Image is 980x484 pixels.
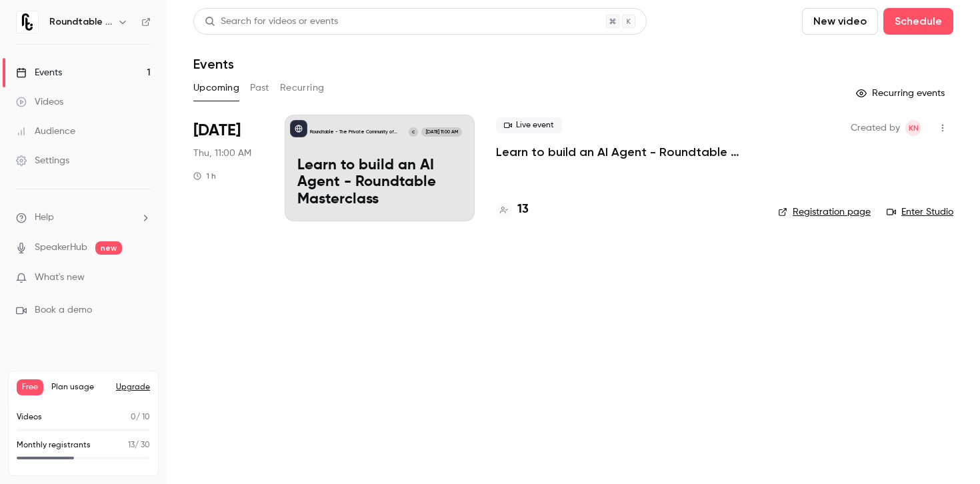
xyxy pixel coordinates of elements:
[16,125,75,138] div: Audience
[778,205,871,219] a: Registration page
[205,15,338,29] div: Search for videos or events
[35,241,87,255] a: SpeakerHub
[850,83,953,104] button: Recurring events
[95,241,122,255] span: new
[496,144,757,160] a: Learn to build an AI Agent - Roundtable Masterclass
[17,439,91,451] p: Monthly registrants
[16,95,63,109] div: Videos
[128,439,150,451] p: / 30
[883,8,953,35] button: Schedule
[408,127,419,137] div: C
[517,201,529,219] h4: 13
[16,154,69,167] div: Settings
[193,77,239,99] button: Upcoming
[193,171,216,181] div: 1 h
[887,205,953,219] a: Enter Studio
[116,382,150,393] button: Upgrade
[16,66,62,79] div: Events
[131,411,150,423] p: / 10
[496,117,562,133] span: Live event
[285,115,475,221] a: Learn to build an AI Agent - Roundtable MasterclassRoundtable - The Private Community of Founders...
[250,77,269,99] button: Past
[297,157,462,209] p: Learn to build an AI Agent - Roundtable Masterclass
[310,129,407,135] p: Roundtable - The Private Community of Founders
[35,303,92,317] span: Book a demo
[193,56,234,72] h1: Events
[193,115,263,221] div: Sep 4 Thu, 11:00 AM (Europe/London)
[17,411,42,423] p: Videos
[51,382,108,393] span: Plan usage
[17,379,43,395] span: Free
[135,272,151,284] iframe: Noticeable Trigger
[35,271,85,285] span: What's new
[128,441,135,449] span: 13
[49,15,112,29] h6: Roundtable - The Private Community of Founders
[193,147,251,160] span: Thu, 11:00 AM
[35,211,54,225] span: Help
[280,77,325,99] button: Recurring
[802,8,878,35] button: New video
[496,201,529,219] a: 13
[851,120,900,136] span: Created by
[193,120,241,141] span: [DATE]
[16,211,151,225] li: help-dropdown-opener
[17,11,38,33] img: Roundtable - The Private Community of Founders
[909,120,919,136] span: KN
[131,413,136,421] span: 0
[421,127,461,137] span: [DATE] 11:00 AM
[905,120,921,136] span: Kallum Nicholson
